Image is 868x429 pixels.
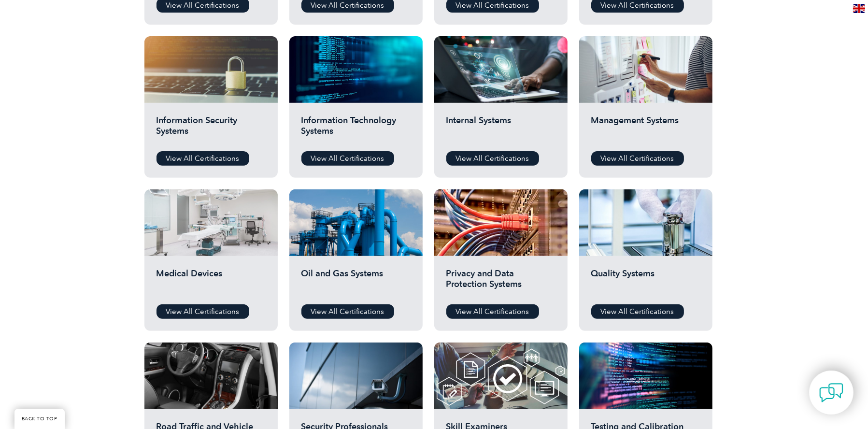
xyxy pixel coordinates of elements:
[157,304,249,319] a: View All Certifications
[446,115,555,144] h2: Internal Systems
[14,409,65,429] a: BACK TO TOP
[591,304,684,319] a: View All Certifications
[157,115,266,144] h2: Information Security Systems
[301,151,394,166] a: View All Certifications
[301,304,394,319] a: View All Certifications
[446,304,539,319] a: View All Certifications
[591,115,700,144] h2: Management Systems
[853,4,865,13] img: en
[446,268,555,297] h2: Privacy and Data Protection Systems
[819,381,843,405] img: contact-chat.png
[301,268,411,297] h2: Oil and Gas Systems
[446,151,539,166] a: View All Certifications
[157,151,249,166] a: View All Certifications
[301,115,411,144] h2: Information Technology Systems
[591,268,700,297] h2: Quality Systems
[157,268,266,297] h2: Medical Devices
[591,151,684,166] a: View All Certifications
